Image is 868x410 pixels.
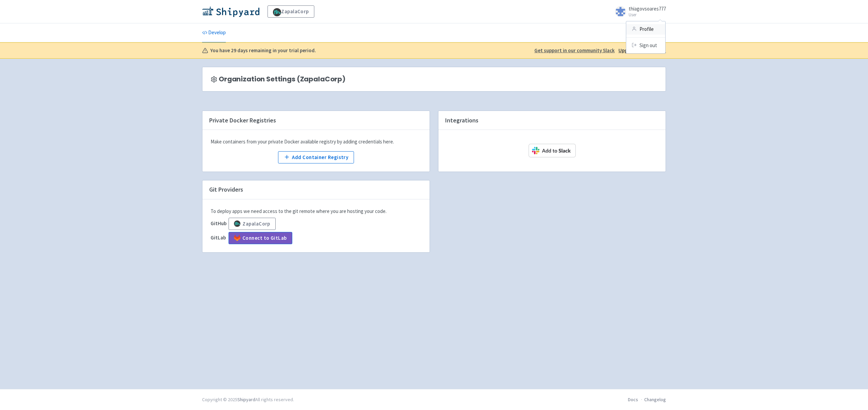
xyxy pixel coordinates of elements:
[202,396,294,403] div: Copyright © 2025 All rights reserved.
[211,208,421,215] p: To deploy apps we need access to the git remote where you are hosting your code.
[438,111,666,130] h4: Integrations
[626,40,665,51] a: Sign out
[210,47,316,55] b: You have 29 days remaining in your trial period.
[211,234,226,241] b: GitLab
[629,5,666,12] span: thiagovsoares777
[202,6,259,17] img: Shipyard logo
[211,138,421,146] div: Make containers from your private Docker available registry by adding credentials here.
[202,23,226,42] a: Develop
[202,111,430,130] h4: Private Docker Registries
[268,5,314,18] a: ZapalaCorp
[534,47,615,54] u: Get support in our community Slack
[644,396,666,403] a: Changelog
[229,232,292,244] a: Connect to GitLab
[626,24,665,35] a: Profile
[219,75,346,83] span: Organization Settings (ZapalaCorp)
[534,47,615,55] a: Get support in our community Slack
[628,396,638,403] a: Docs
[611,6,666,17] a: thiagovsoares777 User
[237,396,255,403] a: Shipyard
[629,13,666,17] small: User
[211,220,226,227] b: GitHub
[278,151,354,163] button: Add Container Registry
[202,180,430,199] h4: Git Providers
[529,144,576,157] img: Add to Slack
[618,47,666,54] u: Upgrade to paid plan
[229,218,276,230] button: ZapalaCorp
